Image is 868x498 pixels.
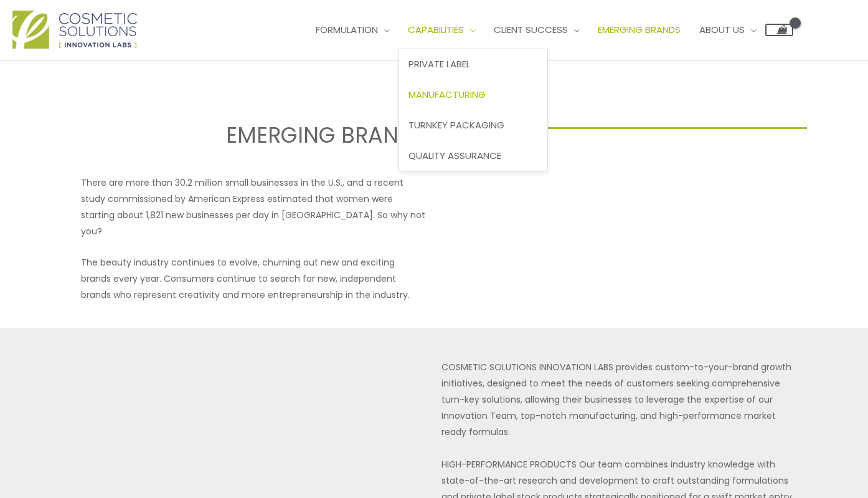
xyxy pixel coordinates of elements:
span: Private Label [408,57,470,70]
span: Turnkey Packaging [408,118,504,132]
a: Quality Assurance [399,140,547,171]
a: Private Label [399,49,547,80]
a: Emerging Brands [588,11,690,49]
a: View Shopping Cart, empty [765,24,793,36]
span: Emerging Brands [598,23,681,36]
p: The beauty industry continues to evolve, churning out new and exciting brands every year. Consume... [81,254,427,303]
a: Turnkey Packaging [399,110,547,140]
h2: EMERGING BRANDS [61,121,427,150]
p: There are more than 30.2 million small businesses in the U.S., and a recent study commissioned by... [81,175,427,239]
a: Client Success [484,11,588,49]
a: Capabilities [399,11,484,49]
a: Manufacturing [399,80,547,110]
a: About Us [690,11,765,49]
span: Manufacturing [408,88,486,101]
span: Capabilities [408,23,464,36]
img: Cosmetic Solutions Logo [12,11,137,49]
span: Quality Assurance [408,149,501,162]
span: Formulation [316,23,378,36]
a: Formulation [306,11,399,49]
span: About Us [699,23,745,36]
span: Client Success [494,23,568,36]
nav: Site Navigation [297,11,793,49]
